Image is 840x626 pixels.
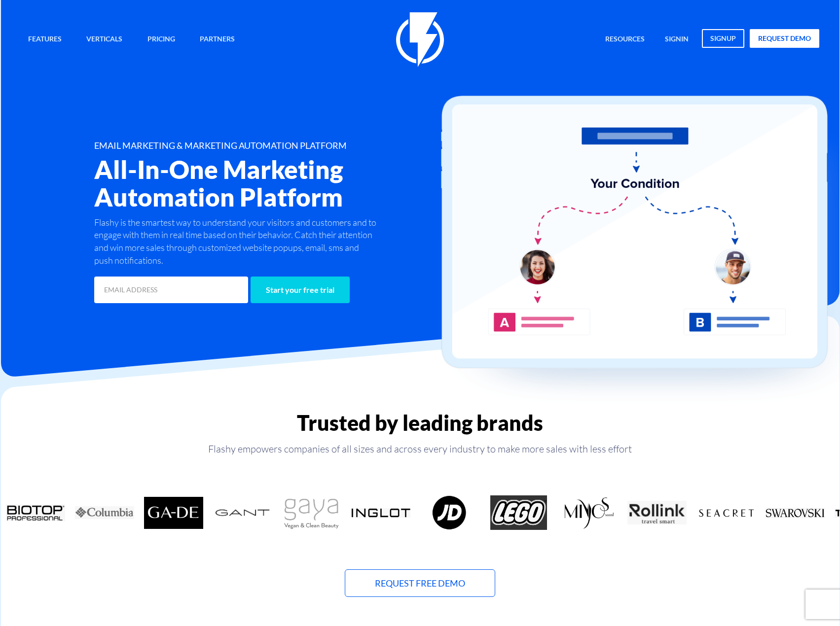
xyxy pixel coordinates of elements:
h2: Trusted by leading brands [1,412,840,435]
a: Verticals [79,29,130,50]
p: Flashy is the smartest way to understand your visitors and customers and to engage with them in r... [94,216,379,267]
input: EMAIL ADDRESS [94,277,248,303]
div: 2 / 18 [1,495,70,530]
a: signin [657,29,696,50]
input: Start your free trial [251,277,350,303]
a: Features [21,29,69,50]
div: 6 / 18 [277,495,346,530]
div: 7 / 18 [346,495,415,530]
div: 3 / 18 [70,495,139,530]
div: 9 / 18 [484,495,553,530]
a: request demo [750,29,819,48]
div: 11 / 18 [622,495,692,530]
a: Request Free Demo [345,569,495,597]
p: Flashy empowers companies of all sizes and across every industry to make more sales with less effort [1,442,840,456]
div: 5 / 18 [208,495,277,530]
div: 10 / 18 [553,495,622,530]
a: Pricing [140,29,183,50]
a: signup [702,29,744,48]
a: Resources [598,29,652,50]
h2: All-In-One Marketing Automation Platform [94,156,479,211]
div: 4 / 18 [139,495,208,530]
div: 12 / 18 [692,495,761,530]
div: 13 / 18 [761,495,830,530]
div: 8 / 18 [415,495,484,530]
a: Partners [192,29,242,50]
h1: EMAIL MARKETING & MARKETING AUTOMATION PLATFORM [94,141,479,151]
